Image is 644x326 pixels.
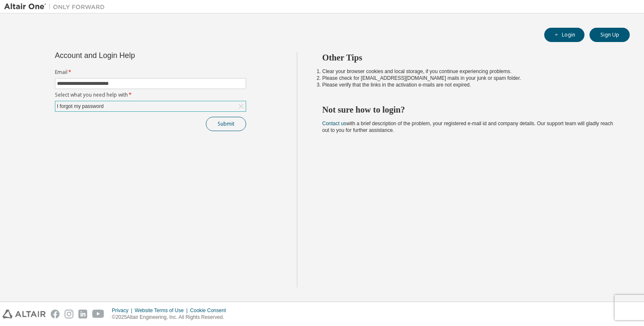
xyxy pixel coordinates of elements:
[322,68,615,75] li: Clear your browser cookies and local storage, if you continue experiencing problems.
[112,314,231,321] p: © 2025 Altair Engineering, Inc. All Rights Reserved.
[190,307,231,314] div: Cookie Consent
[322,121,346,126] a: Contact us
[112,307,135,314] div: Privacy
[56,102,105,111] div: I forgot my password
[4,3,109,11] img: Altair One
[322,81,615,88] li: Please verify that the links in the activation e-mails are not expired.
[544,28,584,42] button: Login
[135,307,190,314] div: Website Terms of Use
[322,121,613,133] span: with a brief description of the problem, your registered e-mail id and company details. Our suppo...
[55,92,246,98] label: Select what you need help with
[3,310,46,318] img: altair_logo.svg
[51,310,60,318] img: facebook.svg
[206,117,246,131] button: Submit
[92,310,104,318] img: youtube.svg
[322,75,615,81] li: Please check for [EMAIL_ADDRESS][DOMAIN_NAME] mails in your junk or spam folder.
[589,28,630,42] button: Sign Up
[55,52,208,59] div: Account and Login Help
[55,69,246,76] label: Email
[322,52,615,63] h2: Other Tips
[65,310,73,318] img: instagram.svg
[55,101,246,111] div: I forgot my password
[322,104,615,115] h2: Not sure how to login?
[78,310,87,318] img: linkedin.svg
